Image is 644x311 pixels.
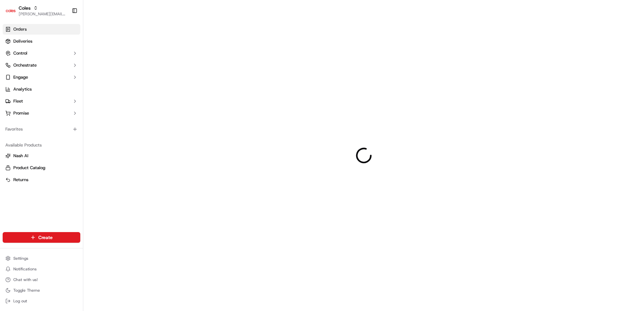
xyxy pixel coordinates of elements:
[13,50,27,56] span: Control
[59,103,73,109] span: [DATE]
[13,165,45,171] span: Product Catalog
[21,103,54,109] span: [PERSON_NAME]
[3,72,80,83] button: Engage
[3,254,80,263] button: Settings
[113,66,121,74] button: Start new chat
[3,84,80,95] a: Analytics
[4,128,54,140] a: 📗Knowledge Base
[3,48,80,59] button: Control
[13,98,23,104] span: Fleet
[3,24,80,35] a: Orders
[3,124,80,135] div: Favorites
[3,275,80,284] button: Chat with us!
[13,86,32,92] span: Analytics
[55,103,58,109] span: •
[13,298,27,304] span: Log out
[13,38,32,44] span: Deliveries
[3,36,80,47] a: Deliveries
[3,140,80,151] div: Available Products
[13,288,40,293] span: Toggle Theme
[5,165,78,171] a: Product Catalog
[7,27,121,37] p: Welcome 👋
[54,128,110,140] a: 💻API Documentation
[103,85,121,93] button: See all
[3,232,80,243] button: Create
[13,177,28,183] span: Returns
[3,151,80,161] button: Nash AI
[7,97,17,108] img: Joseph V.
[30,70,92,76] div: We're available if you need us!
[30,64,109,70] div: Start new chat
[56,132,62,137] div: 💻
[3,108,80,119] button: Promise
[38,234,53,241] span: Create
[3,162,80,173] button: Product Catalog
[5,153,78,159] a: Nash AI
[13,62,37,68] span: Orchestrate
[66,147,81,152] span: Pylon
[3,174,80,185] button: Returns
[7,87,45,92] div: Past conversations
[13,26,27,32] span: Orders
[17,43,120,50] input: Got a question? Start typing here...
[5,177,78,183] a: Returns
[19,5,31,11] button: Coles
[14,64,26,76] img: 1756434665150-4e636765-6d04-44f2-b13a-1d7bbed723a0
[13,277,38,282] span: Chat with us!
[13,256,28,261] span: Settings
[13,153,28,159] span: Nash AI
[19,11,66,17] button: [PERSON_NAME][EMAIL_ADDRESS][DOMAIN_NAME]
[47,147,81,152] a: Powered byPylon
[3,286,80,295] button: Toggle Theme
[3,3,69,19] button: ColesColes[PERSON_NAME][EMAIL_ADDRESS][DOMAIN_NAME]
[13,110,29,116] span: Promise
[13,104,19,109] img: 1736555255976-a54dd68f-1ca7-489b-9aae-adbdc363a1c4
[3,264,80,274] button: Notifications
[5,5,16,16] img: Coles
[3,296,80,306] button: Log out
[7,7,20,20] img: Nash
[13,266,37,272] span: Notifications
[13,74,28,80] span: Engage
[7,132,12,137] div: 📗
[3,60,80,71] button: Orchestrate
[63,131,107,138] span: API Documentation
[7,64,19,76] img: 1736555255976-a54dd68f-1ca7-489b-9aae-adbdc363a1c4
[3,96,80,107] button: Fleet
[13,131,51,138] span: Knowledge Base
